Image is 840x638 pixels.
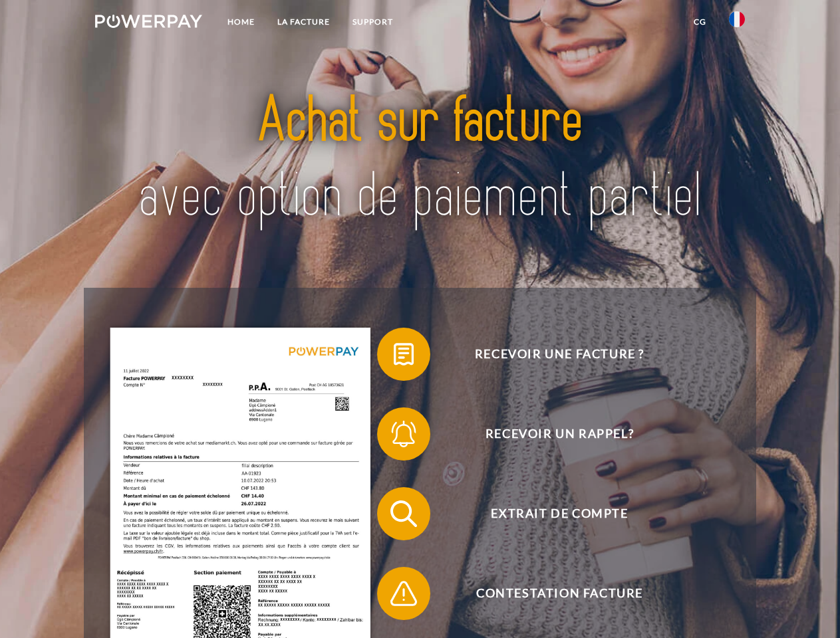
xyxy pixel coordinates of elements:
[216,10,266,34] a: Home
[396,487,722,540] span: Extrait de compte
[341,10,404,34] a: Support
[377,328,723,381] button: Recevoir une facture ?
[387,417,420,451] img: qb_bell.svg
[396,567,722,620] span: Contestation Facture
[377,567,723,620] button: Contestation Facture
[387,338,420,371] img: qb_bill.svg
[682,10,718,34] a: CG
[729,11,745,27] img: fr
[266,10,341,34] a: LA FACTURE
[377,487,723,540] button: Extrait de compte
[396,407,722,461] span: Recevoir un rappel?
[377,407,723,461] button: Recevoir un rappel?
[95,15,202,28] img: logo-powerpay-white.svg
[387,577,420,610] img: qb_warning.svg
[387,497,420,530] img: qb_search.svg
[127,64,713,255] img: title-powerpay_fr.svg
[396,328,722,381] span: Recevoir une facture ?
